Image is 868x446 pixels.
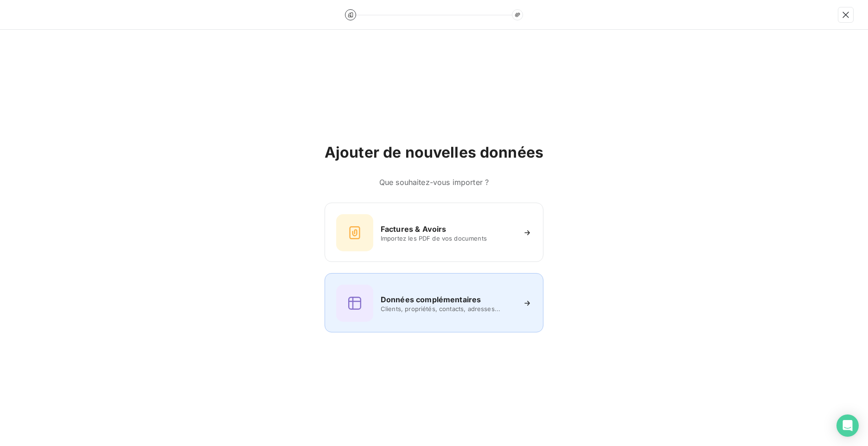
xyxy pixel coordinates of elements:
div: Open Intercom Messenger [836,414,859,437]
span: Importez les PDF de vos documents [381,235,515,242]
h6: Données complémentaires [381,294,481,305]
h6: Factures & Avoirs [381,223,447,235]
h2: Ajouter de nouvelles données [325,143,543,162]
span: Clients, propriétés, contacts, adresses... [381,305,515,312]
h6: Que souhaitez-vous importer ? [325,177,543,188]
